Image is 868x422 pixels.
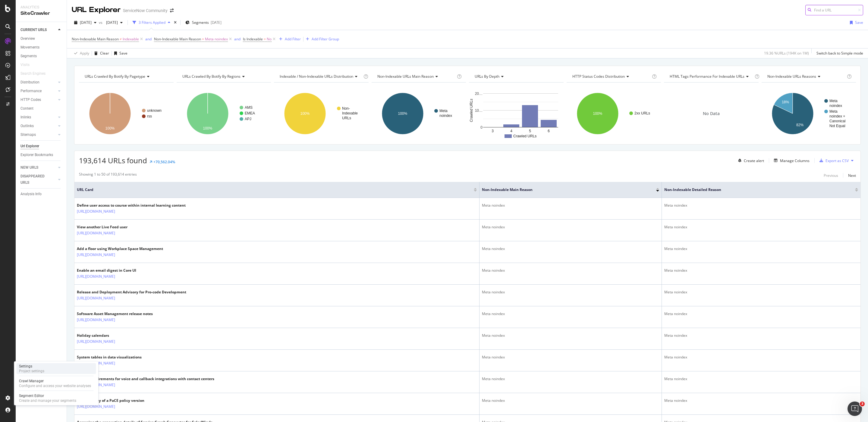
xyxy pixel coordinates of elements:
[243,36,263,42] span: Is Indexable
[145,36,152,42] div: and
[234,36,241,42] button: and
[19,398,76,403] div: Create and manage your segments
[181,72,266,81] h4: URLs Crawled By Botify By regions
[303,36,339,43] button: Add Filter Group
[112,48,127,58] button: Save
[20,10,62,17] div: SiteCrawler
[72,36,119,42] span: Non-Indexable Main Reason
[80,51,89,56] div: Apply
[668,72,753,81] h4: HTML Tags Performance for Indexable URLs
[72,5,121,15] div: URL Explorer
[848,173,856,178] div: Next
[664,289,858,295] div: Meta noindex
[77,230,115,236] a: [URL][DOMAIN_NAME]
[664,333,858,338] div: Meta noindex
[469,87,563,140] div: A chart.
[20,143,39,149] div: Url Explorer
[664,203,858,208] div: Meta noindex
[342,106,350,111] text: Non-
[177,87,271,140] svg: A chart.
[20,79,56,86] a: Distribution
[20,97,56,103] a: HTTP Codes
[147,114,152,118] text: rss
[855,20,863,25] div: Save
[670,74,744,79] span: HTML Tags Performance for Indexable URLs
[79,155,147,165] span: 193,614 URLs found
[19,369,44,374] div: Project settings
[80,20,92,25] span: 2025 Aug. 16th
[77,404,115,410] a: [URL][DOMAIN_NAME]
[147,108,162,113] text: unknown
[77,333,141,338] div: Holiday calendars
[814,48,863,58] button: Switch back to Simple mode
[77,376,214,382] div: Plugin requirements for voice and callback integrations with contact centers
[20,88,56,94] a: Performance
[824,172,838,179] button: Previous
[20,173,56,186] a: DISAPPEARED URLS
[139,20,165,25] div: 3 Filters Applied
[20,173,51,186] div: DISAPPEARED URLS
[77,289,186,295] div: Release and Deployment Advisory for Pro-code Development
[77,208,115,214] a: [URL][DOMAIN_NAME]
[77,252,115,258] a: [URL][DOMAIN_NAME]
[20,62,30,68] div: Visits
[72,18,99,27] button: [DATE]
[77,355,142,360] div: System tables in data visualizations
[439,114,452,118] text: noindex
[17,378,96,389] a: Crawl ManagerConfigure and access your website analyses
[79,172,137,179] div: Showing 1 to 50 of 193,614 entries
[342,111,358,115] text: Indexable
[20,114,31,120] div: Inlinks
[20,88,42,94] div: Performance
[482,289,659,295] div: Meta noindex
[482,224,659,230] div: Meta noindex
[664,376,858,382] div: Meta noindex
[398,111,407,116] text: 100%
[85,74,145,79] span: URLs Crawled By Botify By pagetype
[482,376,659,382] div: Meta noindex
[567,87,660,140] div: A chart.
[285,36,301,42] div: Add Filter
[183,18,224,27] button: Segments[DATE]
[182,74,241,79] span: URLs Crawled By Botify By regions
[77,317,115,323] a: [URL][DOMAIN_NAME]
[234,36,241,42] div: and
[826,158,849,163] div: Export as CSV
[482,311,659,317] div: Meta noindex
[20,191,42,197] div: Analysis Info
[829,124,845,128] text: Not Equal
[764,51,809,56] div: 19.36 % URLs ( 194K on 1M )
[154,36,201,42] span: Non-Indexable Main Reason
[104,18,125,27] button: [DATE]
[20,27,56,33] a: CURRENT URLS
[92,48,109,58] button: Clear
[762,87,855,140] svg: A chart.
[20,152,53,158] div: Explorer Bookmarks
[744,158,764,163] div: Create alert
[280,74,353,79] span: Indexable / Non-Indexable URLs distribution
[829,114,845,118] text: noindex +
[312,36,339,42] div: Add Filter Group
[77,274,115,280] a: [URL][DOMAIN_NAME]
[77,246,163,252] div: Add a floor using Workplace Space Management
[664,246,858,252] div: Meta noindex
[664,355,858,360] div: Meta noindex
[300,111,310,116] text: 100%
[79,87,173,140] div: A chart.
[192,20,209,25] span: Segments
[20,152,62,158] a: Explorer Bookmarks
[130,18,173,27] button: 3 Filters Applied
[20,62,36,68] a: Visits
[278,72,362,81] h4: Indexable / Non-Indexable URLs Distribution
[475,74,499,79] span: URLs by Depth
[203,126,212,130] text: 100%
[20,53,62,59] a: Segments
[19,379,91,383] div: Crawl Manager
[571,72,651,81] h4: HTTP Status Codes Distribution
[482,187,647,192] span: Non-Indexable Main Reason
[664,311,858,317] div: Meta noindex
[482,333,659,338] div: Meta noindex
[664,268,858,273] div: Meta noindex
[593,111,602,116] text: 100%
[20,36,62,42] a: Overview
